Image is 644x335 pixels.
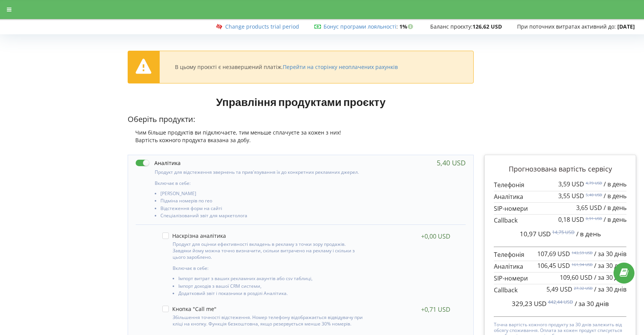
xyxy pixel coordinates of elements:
[494,286,626,295] p: Callback
[617,23,635,30] strong: [DATE]
[473,23,502,30] strong: 126,62 USD
[558,215,584,224] span: 0,18 USD
[537,250,570,258] span: 107,69 USD
[576,204,602,212] span: 3,65 USD
[173,241,364,260] p: Продукт для оцінки ефективності вкладень в рекламу з точки зору продажів. Завдяки йому можна точн...
[128,136,474,144] div: Вартість кожного продукта вказана за добу.
[594,250,626,258] span: / за 30 днів
[128,95,474,109] h1: Управління продуктами проєкту
[586,216,602,221] sup: 0,91 USD
[399,23,415,30] strong: 1%
[430,23,473,30] span: Баланс проєкту:
[494,274,626,283] p: SIP-номери
[437,159,466,167] div: 5,40 USD
[162,306,216,312] label: Кнопка "Call me"
[421,232,450,240] div: +0,00 USD
[604,192,626,200] span: / в день
[572,262,593,267] sup: 161,94 USD
[162,232,226,239] label: Наскрізна аналітика
[178,291,364,298] li: Додатковий звіт і показники в розділі Аналітика.
[160,198,367,205] li: Підміна номерів по гео
[594,273,626,282] span: / за 30 днів
[586,180,602,186] sup: 4,79 USD
[558,192,584,200] span: 3,55 USD
[604,215,626,224] span: / в день
[494,262,626,271] p: Аналітика
[160,191,367,198] li: [PERSON_NAME]
[160,206,367,213] li: Відстеження форм на сайті
[175,64,398,71] div: В цьому проєкті є незавершений платіж.
[160,213,367,220] li: Спеціалізований звіт для маркетолога
[594,285,626,293] span: / за 30 днів
[494,192,626,201] p: Аналітика
[494,181,626,189] p: Телефонія
[283,63,398,71] a: Перейти на сторінку неоплачених рахунків
[512,299,546,308] span: 329,23 USD
[604,180,626,188] span: / в день
[546,285,572,293] span: 5,49 USD
[574,285,593,291] sup: 27,32 USD
[594,261,626,270] span: / за 30 днів
[178,276,364,283] li: Імпорт витрат з ваших рекламних акаунтів або csv таблиці,
[155,180,367,186] p: Включає в себе:
[494,216,626,225] p: Callback
[128,114,474,125] p: Оберіть продукти:
[324,23,396,30] a: Бонус програми лояльності
[575,299,609,308] span: / за 30 днів
[178,284,364,291] li: Імпорт доходів з вашої CRM системи,
[520,229,551,238] span: 10,97 USD
[173,314,364,327] p: Збільшення точності відстеження. Номер телефону відображається відвідувачу при кліці на кнопку. Ф...
[537,261,570,270] span: 106,45 USD
[494,164,626,174] p: Прогнозована вартість сервісу
[560,273,593,282] span: 109,60 USD
[136,159,181,167] label: Аналітика
[494,250,626,259] p: Телефонія
[155,169,367,175] p: Продукт для відстеження звернень та прив'язування їх до конкретних рекламних джерел.
[324,23,398,30] span: :
[558,180,584,188] span: 3,59 USD
[552,229,575,236] sup: 14,75 USD
[225,23,299,30] a: Change products trial period
[517,23,616,30] span: При поточних витратах активний до:
[494,204,626,213] p: SIP-номери
[128,129,474,136] div: Чим більше продуктів ви підключаєте, тим меньше сплачуєте за кожен з них!
[576,229,601,238] span: / в день
[572,250,593,255] sup: 143,59 USD
[421,306,450,313] div: +0,71 USD
[586,192,602,197] sup: 5,40 USD
[604,204,626,212] span: / в день
[548,299,573,305] sup: 442,44 USD
[173,265,364,271] p: Включає в себе:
